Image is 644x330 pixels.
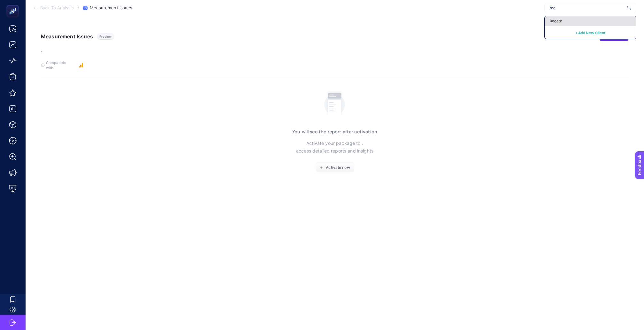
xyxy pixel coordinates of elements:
button: Activate now [316,162,354,173]
span: + Add New Client [575,30,605,35]
p: Activate your package to . access detailed reports and insights [296,139,373,155]
span: Activate now [326,165,350,170]
span: Recete [550,19,562,24]
span: Feedback [4,2,24,7]
span: Back To Analysis [40,5,74,11]
p: . [41,46,114,54]
button: + Add New Client [575,29,605,36]
input: Tailors Room [550,5,625,11]
span: Measurement Issues [90,5,132,11]
h3: You will see the report after activation [292,129,377,134]
span: Preview [99,35,112,38]
span: Compatible with: [46,60,75,70]
span: / [78,5,79,10]
h1: Measurement Issues [41,33,93,40]
img: svg%3e [627,5,631,11]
